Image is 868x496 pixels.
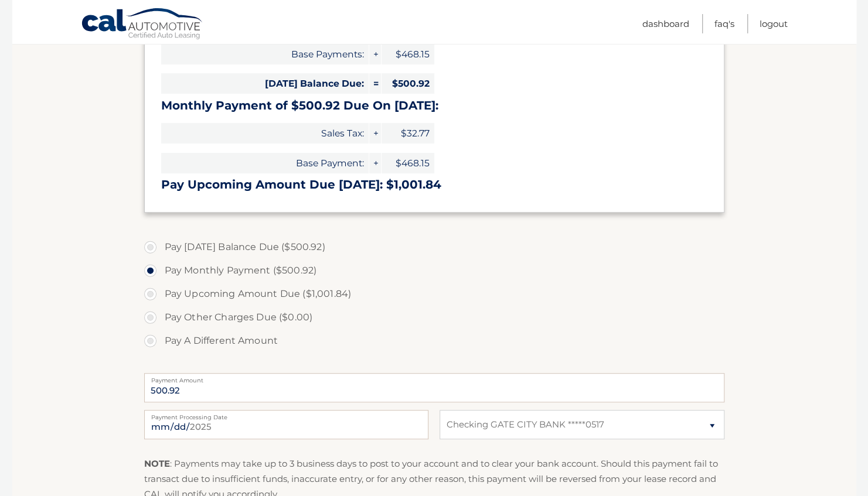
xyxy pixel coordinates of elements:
span: Base Payment: [161,153,369,173]
label: Pay Other Charges Due ($0.00) [144,306,724,329]
a: Logout [760,14,788,33]
label: Pay A Different Amount [144,329,724,353]
a: FAQ's [714,14,734,33]
h3: Monthly Payment of $500.92 Due On [DATE]: [161,98,707,113]
label: Payment Amount [144,373,724,382]
span: $468.15 [382,44,434,64]
label: Pay Monthly Payment ($500.92) [144,259,724,282]
a: Cal Automotive [81,8,204,42]
a: Dashboard [642,14,689,33]
h3: Pay Upcoming Amount Due [DATE]: $1,001.84 [161,177,707,192]
span: $468.15 [382,153,434,173]
span: + [369,123,381,143]
label: Pay Upcoming Amount Due ($1,001.84) [144,282,724,306]
input: Payment Date [144,410,428,439]
span: + [369,44,381,64]
label: Payment Processing Date [144,410,428,419]
span: Base Payments: [161,44,369,64]
span: $500.92 [382,73,434,94]
input: Payment Amount [144,373,724,402]
label: Pay [DATE] Balance Due ($500.92) [144,235,724,259]
span: + [369,153,381,173]
span: = [369,73,381,94]
strong: NOTE [144,458,170,469]
span: $32.77 [382,123,434,143]
span: [DATE] Balance Due: [161,73,369,94]
span: Sales Tax: [161,123,369,143]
